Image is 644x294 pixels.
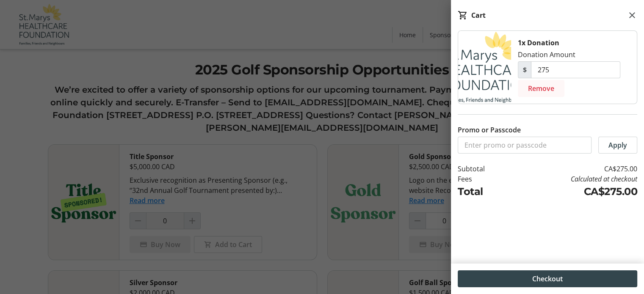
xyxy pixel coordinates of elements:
[598,137,637,154] button: Apply
[471,10,486,20] div: Cart
[458,125,521,135] label: Promo or Passcode
[510,164,637,174] td: CA$275.00
[510,184,637,199] td: CA$275.00
[458,270,637,287] button: Checkout
[458,31,511,104] img: Donation
[518,38,559,48] div: 1x Donation
[458,164,510,174] td: Subtotal
[458,184,510,199] td: Total
[458,174,510,184] td: Fees
[518,49,575,60] div: Donation Amount
[608,140,627,150] span: Apply
[510,174,637,184] td: Calculated at checkout
[458,137,591,154] input: Enter promo or passcode
[518,80,564,97] button: Remove
[532,274,563,284] span: Checkout
[518,61,531,78] span: $
[528,83,554,93] span: Remove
